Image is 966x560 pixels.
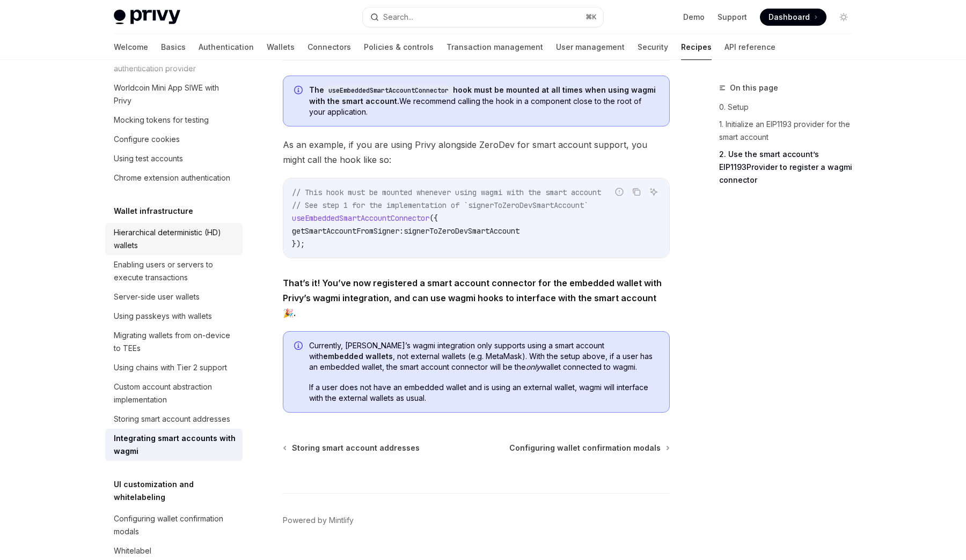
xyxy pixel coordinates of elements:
div: Using passkeys with wallets [114,310,212,323]
a: API reference [724,34,775,60]
button: Ask AI [647,185,661,199]
a: 0. Setup [719,99,861,116]
a: Powered by Mintlify [283,515,354,526]
a: Hierarchical deterministic (HD) wallets [105,223,243,255]
svg: Info [294,341,305,352]
a: Storing smart account addresses [105,409,243,429]
div: Migrating wallets from on-device to TEEs [114,329,236,355]
a: Dashboard [760,9,826,26]
div: Configuring wallet confirmation modals [114,512,236,538]
button: Search...⌘K [363,8,603,27]
a: Using passkeys with wallets [105,307,243,326]
a: Configuring wallet confirmation modals [105,509,243,541]
a: Recipes [681,34,712,60]
a: Basics [161,34,186,60]
button: Report incorrect code [612,185,626,199]
a: User management [556,34,625,60]
a: 1. Initialize an EIP1193 provider for the smart account [719,116,861,146]
em: only [526,362,540,371]
span: getSmartAccountFromSigner: [292,226,404,236]
span: signerToZeroDevSmartAccount [404,226,519,236]
button: Toggle dark mode [835,9,852,26]
div: Search... [383,11,413,24]
a: Support [718,12,747,23]
svg: Info [294,86,305,96]
div: Worldcoin Mini App SIWE with Privy [114,81,236,107]
span: ({ [429,213,438,223]
a: Integrating smart accounts with wagmi [105,429,243,461]
a: Migrating wallets from on-device to TEEs [105,326,243,358]
strong: That’s it! You’ve now registered a smart account connector for the embedded wallet with Privy’s w... [283,278,662,318]
span: useEmbeddedSmartAccountConnector [292,213,429,223]
strong: The hook must be mounted at all times when using wagmi with the smart account. [309,85,656,106]
a: Connectors [308,34,351,60]
a: Welcome [114,34,148,60]
div: Integrating smart accounts with wagmi [114,432,236,458]
span: Dashboard [769,12,810,23]
span: On this page [730,81,778,94]
a: Mocking tokens for testing [105,110,243,130]
a: Custom account abstraction implementation [105,377,243,409]
a: Configure cookies [105,130,243,149]
img: light logo [114,10,180,25]
a: Storing smart account addresses [284,443,420,453]
div: Chrome extension authentication [114,171,230,184]
h5: Wallet infrastructure [114,205,193,218]
a: Demo [683,12,705,23]
code: useEmbeddedSmartAccountConnector [324,85,453,96]
div: Configure cookies [114,133,180,146]
a: Using test accounts [105,149,243,168]
span: }); [292,239,305,249]
div: Custom account abstraction implementation [114,380,236,406]
div: Hierarchical deterministic (HD) wallets [114,226,236,252]
a: Server-side user wallets [105,287,243,307]
span: Configuring wallet confirmation modals [509,443,661,453]
span: // See step 1 for the implementation of `signerToZeroDevSmartAccount` [292,200,588,210]
a: Using chains with Tier 2 support [105,358,243,377]
span: Storing smart account addresses [292,443,420,453]
a: Configuring wallet confirmation modals [509,443,669,453]
span: If a user does not have an embedded wallet and is using an external wallet, wagmi will interface ... [309,382,658,404]
div: Storing smart account addresses [114,413,230,425]
a: Enabling users or servers to execute transactions [105,255,243,287]
h5: UI customization and whitelabeling [114,478,243,504]
div: Whitelabel [114,544,151,557]
span: As an example, if you are using Privy alongside ZeroDev for smart account support, you might call... [283,137,670,167]
strong: embedded wallets [323,352,393,361]
div: Enabling users or servers to execute transactions [114,258,236,284]
div: Mocking tokens for testing [114,114,209,126]
span: We recommend calling the hook in a component close to the root of your application. [309,85,658,117]
span: ⌘ K [586,13,597,21]
div: Using chains with Tier 2 support [114,361,227,374]
a: 2. Use the smart account’s EIP1193Provider to register a wagmi connector [719,146,861,189]
a: Wallets [267,34,295,60]
a: Chrome extension authentication [105,168,243,188]
button: Copy the contents from the code block [630,185,643,199]
a: Security [638,34,668,60]
a: Transaction management [447,34,543,60]
a: Authentication [199,34,254,60]
span: // This hook must be mounted whenever using wagmi with the smart account [292,188,601,197]
a: Worldcoin Mini App SIWE with Privy [105,78,243,110]
span: Currently, [PERSON_NAME]’s wagmi integration only supports using a smart account with , not exter... [309,340,658,372]
div: Server-side user wallets [114,290,200,303]
div: Using test accounts [114,152,183,165]
a: Policies & controls [364,34,434,60]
